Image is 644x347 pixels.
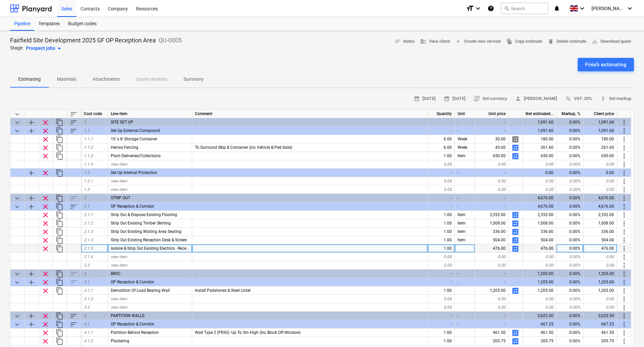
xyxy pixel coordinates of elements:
div: - [475,312,509,320]
div: - [475,118,509,127]
div: - [428,270,455,278]
div: 4,676.00 [583,202,617,211]
span: Remove row [41,135,49,143]
div: 0.00 [523,253,556,261]
div: - [428,312,455,320]
span: Collapse category [13,312,21,320]
div: 0.00% [556,320,583,328]
span: Remove row [41,228,49,236]
div: 0.00 [475,185,509,194]
div: 0.00% [556,152,583,160]
span: Remove row [41,169,49,177]
div: - [455,194,475,202]
div: 0.00 [475,261,509,270]
div: Item [455,211,475,219]
div: - [455,278,475,286]
span: Collapse category [13,203,21,211]
div: 0.00 [583,303,617,312]
div: 1.00 [428,152,455,160]
a: Pipeline [10,17,34,31]
div: 0.00 [523,160,556,169]
div: 0.00 [428,160,455,169]
span: Remove row [41,270,49,278]
div: Unit price [475,110,509,118]
p: Estimating [18,76,41,83]
div: 0.00 [475,160,509,169]
span: More actions [620,262,628,270]
span: More actions [620,177,628,185]
div: 0.00 [583,169,617,177]
div: 30.00 [475,135,509,143]
div: 476.00 [523,244,556,253]
div: 1,091.60 [583,127,617,135]
span: Remove row [41,320,49,328]
div: Finish estimating [585,60,626,69]
div: 0.00 [428,177,455,185]
button: Copy estimate [504,36,545,47]
span: More actions [620,236,628,244]
div: Item [455,236,475,244]
div: - [428,127,455,135]
div: 0.00% [556,177,583,185]
div: 2,622.50 [523,312,556,320]
div: 1,091.60 [583,118,617,127]
div: 650.00 [475,152,509,160]
div: 476.00 [583,244,617,253]
div: - [428,320,455,328]
div: 1,008.00 [583,219,617,228]
div: 0.00% [556,228,583,236]
a: Budget codes [64,17,101,31]
span: delete [548,38,554,44]
div: - [475,169,509,177]
div: 0.00% [556,135,583,143]
div: - [428,118,455,127]
span: Manage detailed breakdown for the row [511,287,519,295]
div: - [455,169,475,177]
span: More actions [620,194,628,202]
div: 2,352.00 [523,211,556,219]
span: Download quote [592,38,631,45]
div: Net estimated cost [523,110,556,118]
span: add [455,38,461,44]
span: Sort rows within category [70,118,78,127]
div: - [475,127,509,135]
button: VAT: 20% [563,94,595,104]
div: 0.00 [523,261,556,270]
span: More actions [620,219,628,228]
span: Remove row [41,236,49,244]
span: Remove row [41,127,49,135]
div: Markup, % [556,110,583,118]
span: Manage detailed breakdown for the row [511,211,519,219]
span: Duplicate row [56,211,64,219]
div: 0.00 [583,160,617,169]
button: Delete estimate [545,36,589,47]
div: 0.00% [556,194,583,202]
p: Materials [57,76,76,83]
div: 0.00% [556,303,583,312]
div: 650.00 [523,152,556,160]
span: Manage detailed breakdown for the row [511,236,519,244]
div: 504.00 [475,236,509,244]
div: 4,676.00 [523,202,556,211]
span: Collapse category [13,278,21,286]
span: Manage detailed breakdown for the row [511,245,519,253]
span: Sort rows within category [70,320,78,328]
span: Add sub category to row [27,312,35,320]
span: Duplicate row [56,219,64,228]
div: - [428,194,455,202]
div: 0.00% [556,169,583,177]
span: View client [420,38,450,45]
div: 0.00 [428,185,455,194]
span: More actions [620,278,628,286]
div: 0.00 [583,185,617,194]
div: - [428,202,455,211]
span: More actions [620,144,628,152]
div: 0.00% [556,312,583,320]
div: 0.00 [583,261,617,270]
span: Remove row [41,152,49,160]
span: More actions [620,287,628,295]
span: More actions [620,304,628,312]
span: currency_exchange [474,96,480,102]
span: Sort rows within category [70,312,78,320]
span: Remove row [41,211,49,219]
